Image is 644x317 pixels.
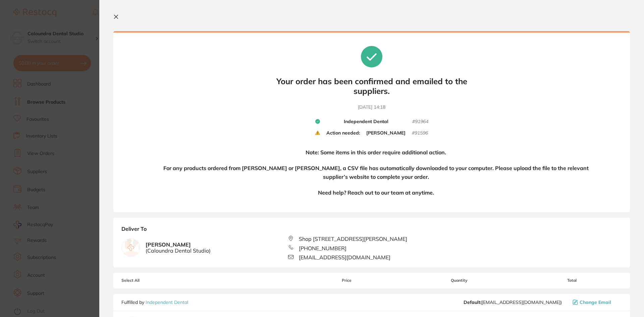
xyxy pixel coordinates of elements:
[146,299,188,305] a: Independent Dental
[318,189,434,197] h4: Need help? Reach out to our team at anytime.
[29,19,116,26] p: It has been 14 days since you have started your Restocq journey. We wanted to do a check in and s...
[299,245,346,251] span: [PHONE_NUMBER]
[358,104,385,111] time: [DATE] 14:18
[146,242,211,254] b: [PERSON_NAME]
[271,76,472,96] b: Your order has been confirmed and emailed to the suppliers.
[29,26,116,32] p: Message from Restocq, sent 6d ago
[299,236,407,242] span: Shop [STREET_ADDRESS][PERSON_NAME]
[464,300,562,305] span: orders@independentdental.com.au
[412,119,428,125] small: # 91964
[121,278,189,283] span: Select All
[121,226,622,236] b: Deliver To
[297,278,396,283] span: Price
[15,20,26,31] img: Profile image for Restocq
[464,299,480,305] b: Default
[397,278,522,283] span: Quantity
[522,278,622,283] span: Total
[10,14,124,36] div: message notification from Restocq, 6d ago. It has been 14 days since you have started your Restoc...
[344,119,388,125] b: Independent Dental
[571,299,622,305] button: Change Email
[306,148,446,157] h4: Note: Some items in this order require additional action.
[146,248,211,254] span: ( Caloundra Dental Studio )
[299,254,390,260] span: [EMAIL_ADDRESS][DOMAIN_NAME]
[122,239,140,257] img: empty.jpg
[326,130,360,136] b: Action needed:
[160,164,591,181] h4: For any products ordered from [PERSON_NAME] or [PERSON_NAME], a CSV file has automatically downlo...
[366,130,406,136] b: [PERSON_NAME]
[121,300,188,305] p: Fulfilled by
[412,130,428,136] small: # 91596
[580,300,611,305] span: Change Email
